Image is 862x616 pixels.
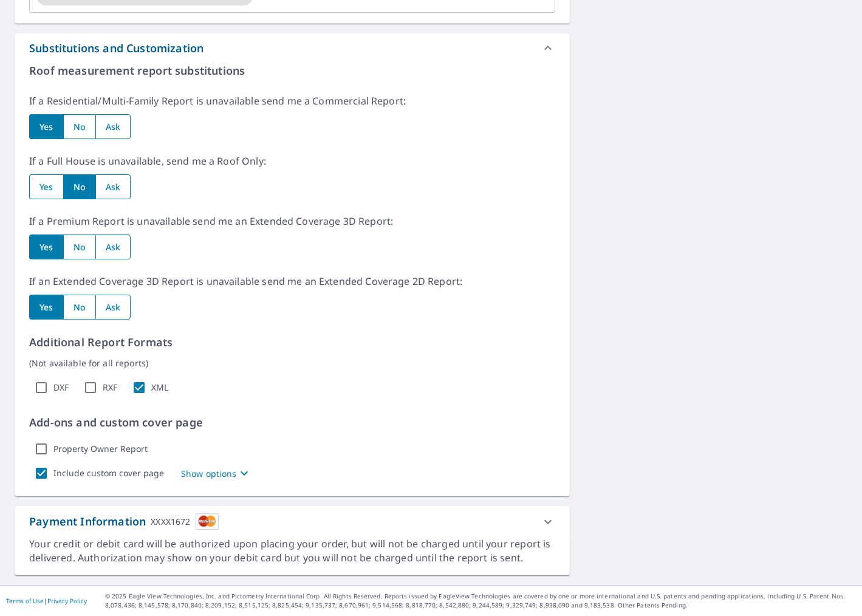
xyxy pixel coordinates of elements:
div: Your credit or debit card will be authorized upon placing your order, but will not be charged unt... [29,537,555,565]
label: Property Owner Report [53,443,148,454]
div: Substitutions and Customization [29,40,204,56]
img: cardImage [196,513,219,530]
p: Additional Report Formats [29,334,555,351]
div: Payment Information [29,513,219,530]
div: XXXX1672 [151,513,190,530]
div: Substitutions and Customization [15,33,570,63]
p: Show options [181,467,237,480]
a: Privacy Policy [47,597,87,605]
label: RXF [103,382,117,393]
p: Add-ons and custom cover page [29,414,555,431]
p: If a Full House is unavailable, send me a Roof Only: [29,154,555,168]
p: | [6,597,87,604]
p: (Not available for all reports) [29,357,555,369]
p: If a Premium Report is unavailable send me an Extended Coverage 3D Report: [29,214,555,228]
label: DXF [53,382,69,393]
label: XML [151,382,168,393]
a: Terms of Use [6,597,44,605]
div: Payment InformationXXXX1672cardImage [15,506,570,537]
button: Show options [181,466,251,481]
p: If a Residential/Multi-Family Report is unavailable send me a Commercial Report: [29,94,555,108]
p: Roof measurement report substitutions [29,63,555,79]
p: If an Extended Coverage 3D Report is unavailable send me an Extended Coverage 2D Report: [29,274,555,289]
label: Include custom cover page [53,468,164,479]
p: © 2025 Eagle View Technologies, Inc. and Pictometry International Corp. All Rights Reserved. Repo... [105,592,856,610]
